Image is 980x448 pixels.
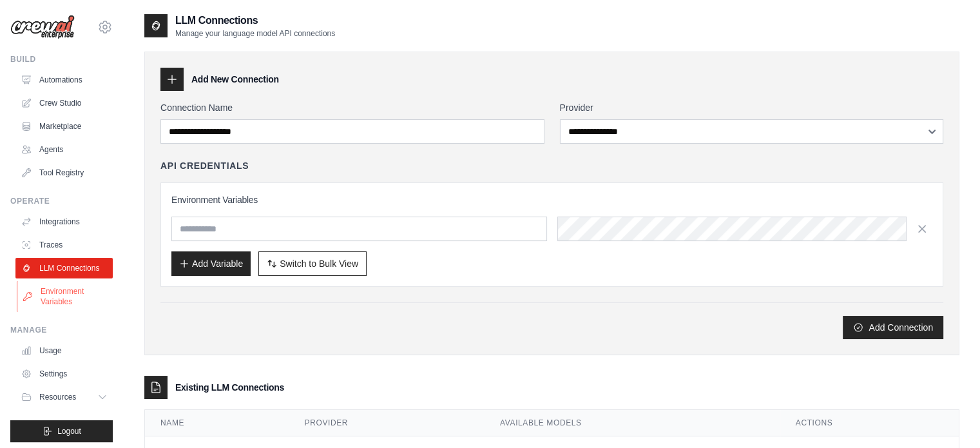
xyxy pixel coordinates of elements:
th: Name [145,410,289,436]
a: Usage [15,340,113,361]
th: Available Models [485,410,780,436]
label: Connection Name [160,101,544,114]
div: Operate [10,196,113,206]
label: Provider [560,101,944,114]
button: Switch to Bulk View [258,251,367,276]
button: Resources [15,387,113,407]
button: Add Connection [843,316,943,339]
p: Manage your language model API connections [175,28,335,39]
h3: Add New Connection [191,73,279,86]
a: LLM Connections [15,258,113,278]
img: Logo [10,15,75,39]
div: Build [10,54,113,64]
a: Crew Studio [15,93,113,113]
a: Automations [15,70,113,90]
th: Actions [780,410,959,436]
a: Traces [15,235,113,255]
div: Manage [10,325,113,335]
span: Logout [57,426,81,436]
h3: Environment Variables [171,193,932,206]
a: Environment Variables [17,281,114,312]
span: Switch to Bulk View [280,257,358,270]
h4: API Credentials [160,159,249,172]
span: Resources [39,392,76,402]
a: Settings [15,364,113,384]
a: Integrations [15,211,113,232]
a: Agents [15,139,113,160]
button: Logout [10,420,113,442]
th: Provider [289,410,485,436]
button: Add Variable [171,251,251,276]
a: Marketplace [15,116,113,137]
h2: LLM Connections [175,13,335,28]
a: Tool Registry [15,162,113,183]
h3: Existing LLM Connections [175,381,284,394]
